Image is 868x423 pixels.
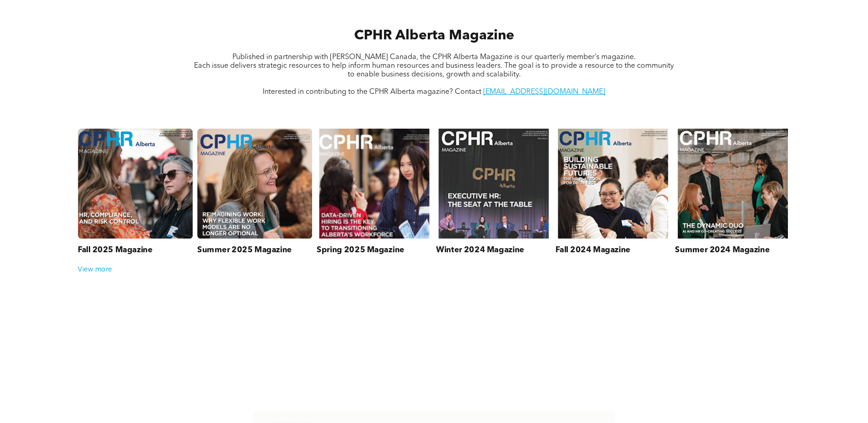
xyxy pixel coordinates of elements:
h3: Spring 2025 Magazine [317,245,404,255]
a: [EMAIL_ADDRESS][DOMAIN_NAME] [483,88,605,96]
span: Each issue delivers strategic resources to help inform human resources and business leaders. The ... [194,62,674,78]
h3: Fall 2025 Magazine [78,245,153,255]
h3: Fall 2024 Magazine [555,245,631,255]
div: View more [73,266,794,274]
span: Published in partnership with [PERSON_NAME] Canada, the CPHR Alberta Magazine is our quarterly me... [232,54,636,61]
h3: Summer 2024 Magazine [675,245,770,255]
span: Interested in contributing to the CPHR Alberta magazine? Contact [263,88,481,96]
h3: Winter 2024 Magazine [436,245,524,255]
h3: Summer 2025 Magazine [197,245,292,255]
span: CPHR Alberta Magazine [354,29,514,43]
